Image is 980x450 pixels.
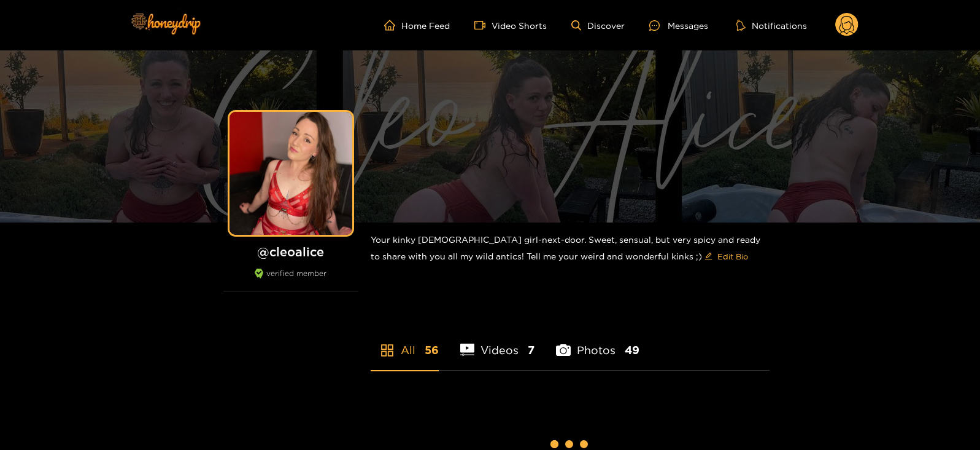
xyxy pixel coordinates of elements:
button: editEdit Bio [702,247,750,266]
button: Notifications [733,19,811,31]
span: home [384,20,401,31]
a: Video Shorts [474,20,547,31]
div: verified member [223,269,358,291]
li: All [371,315,439,370]
a: Home Feed [384,20,450,31]
span: appstore [380,343,395,358]
li: Videos [460,315,535,370]
div: Your kinky [DEMOGRAPHIC_DATA] girl-next-door. Sweet, sensual, but very spicy and ready to share w... [371,223,770,276]
span: edit [704,252,712,261]
a: Discover [571,20,625,31]
h1: @ cleoalice [223,244,358,259]
span: 7 [528,342,534,358]
li: Photos [556,315,639,370]
span: 56 [425,342,439,358]
span: Edit Bio [717,250,748,262]
div: Messages [649,18,708,33]
span: video-camera [474,20,492,31]
span: 49 [625,342,639,358]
